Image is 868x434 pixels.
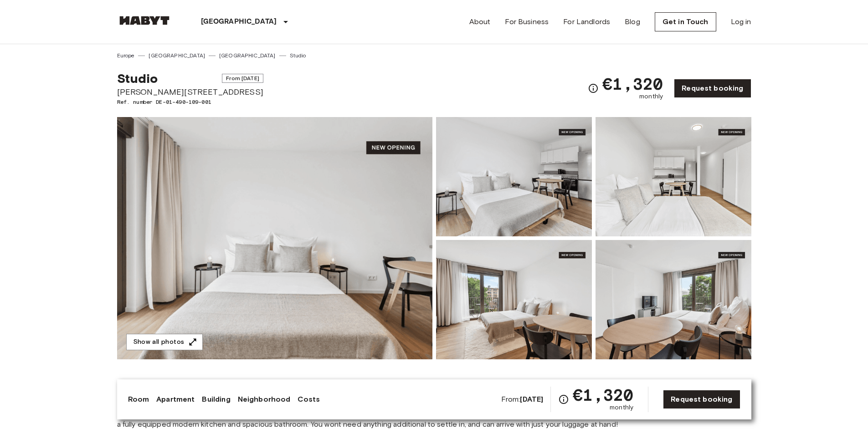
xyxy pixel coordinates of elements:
[731,16,751,27] a: Log in
[469,16,491,27] a: About
[117,16,172,25] img: Habyt
[201,16,277,27] p: [GEOGRAPHIC_DATA]
[128,394,149,405] a: Room
[156,394,195,405] a: Apartment
[563,16,610,27] a: For Landlords
[674,79,751,98] a: Request booking
[655,12,716,31] a: Get in Touch
[126,334,203,351] button: Show all photos
[149,51,205,60] a: [GEOGRAPHIC_DATA]
[117,51,135,60] a: Europe
[588,83,599,94] svg: Check cost overview for full price breakdown. Please note that discounts apply to new joiners onl...
[202,394,230,405] a: Building
[117,409,751,429] span: Your studio apartment offers all the privacy you need. In addition to your very own bedroom area,...
[596,240,751,359] img: Picture of unit DE-01-490-109-001
[625,16,640,27] a: Blog
[639,92,663,101] span: monthly
[663,390,740,409] a: Request booking
[219,51,276,60] a: [GEOGRAPHIC_DATA]
[290,51,306,60] a: Studio
[222,74,263,83] span: From [DATE]
[117,117,432,359] img: Marketing picture of unit DE-01-490-109-001
[602,76,663,92] span: €1,320
[117,86,263,98] span: [PERSON_NAME][STREET_ADDRESS]
[436,240,592,359] img: Picture of unit DE-01-490-109-001
[596,117,751,236] img: Picture of unit DE-01-490-109-001
[520,395,543,403] b: [DATE]
[436,117,592,236] img: Picture of unit DE-01-490-109-001
[610,403,633,412] span: monthly
[298,394,320,405] a: Costs
[558,394,569,405] svg: Check cost overview for full price breakdown. Please note that discounts apply to new joiners onl...
[505,16,549,27] a: For Business
[573,387,633,403] span: €1,320
[117,71,158,86] span: Studio
[501,394,544,404] span: From:
[238,394,291,405] a: Neighborhood
[117,98,263,106] span: Ref. number DE-01-490-109-001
